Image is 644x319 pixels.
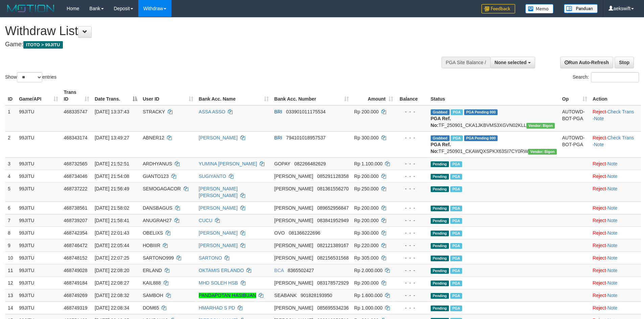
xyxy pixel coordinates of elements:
[528,149,556,155] span: Vendor URL: https://checkout31.1velocity.biz
[590,301,641,314] td: ·
[16,227,61,239] td: 99JITU
[95,186,129,191] span: [DATE] 21:56:49
[399,134,425,141] div: - - -
[16,170,61,182] td: 99JITU
[399,267,425,274] div: - - -
[274,293,296,298] span: SEABANK
[274,109,282,114] span: BRI
[64,280,87,286] span: 468749184
[16,301,61,314] td: 99JITU
[399,242,425,249] div: - - -
[354,268,383,273] span: Rp 2.000.000
[317,174,349,179] span: Copy 085291128358 to clipboard
[199,174,226,179] a: SUGIYANTO
[294,161,326,166] span: Copy 082266482629 to clipboard
[199,243,238,248] a: [PERSON_NAME]
[64,205,87,211] span: 468738561
[431,116,451,128] b: PGA Ref. No:
[16,157,61,170] td: 99JITU
[590,276,641,289] td: ·
[286,109,326,114] span: Copy 033901011175534 to clipboard
[490,57,535,68] button: None selected
[590,105,641,132] td: · ·
[92,86,140,105] th: Date Trans.: activate to sort column descending
[450,293,462,299] span: Marked by aeksuzuki
[199,230,238,236] a: [PERSON_NAME]
[399,160,425,167] div: - - -
[593,255,606,261] a: Reject
[451,135,462,141] span: Marked by aeklambo
[317,186,349,191] span: Copy 081361556270 to clipboard
[317,218,349,223] span: Copy 083841952949 to clipboard
[607,243,618,248] a: Note
[143,109,165,114] span: STRACKY
[607,305,618,311] a: Note
[399,230,425,236] div: - - -
[5,251,16,264] td: 10
[450,256,462,261] span: Marked by aekford
[143,218,172,223] span: ANUGRAH27
[274,280,313,286] span: [PERSON_NAME]
[590,239,641,251] td: ·
[95,293,129,298] span: [DATE] 22:08:32
[274,268,284,273] span: BCA
[143,243,160,248] span: HOBIIIR
[526,123,555,129] span: Vendor URL: https://checkout31.1velocity.biz
[5,170,16,182] td: 4
[354,186,379,191] span: Rp 250.000
[450,161,462,167] span: Marked by aekford
[317,305,349,311] span: Copy 085695534236 to clipboard
[5,86,16,105] th: ID
[274,255,313,261] span: [PERSON_NAME]
[143,161,172,166] span: ARDHYANUS
[274,218,313,223] span: [PERSON_NAME]
[199,280,238,286] a: MHD SOLEH HSB
[5,227,16,239] td: 8
[199,255,222,261] a: SARTONO
[431,268,449,274] span: Pending
[607,109,634,114] a: Check Trans
[431,161,449,167] span: Pending
[607,293,618,298] a: Note
[317,205,349,211] span: Copy 089652956847 to clipboard
[5,157,16,170] td: 3
[590,264,641,276] td: ·
[95,230,129,236] span: [DATE] 22:01:43
[16,86,61,105] th: Game/API: activate to sort column ascending
[64,305,87,311] span: 468749319
[464,135,498,141] span: PGA Pending
[590,251,641,264] td: ·
[199,268,244,273] a: OKTAMIS ERLANDO
[354,218,379,223] span: Rp 200.000
[559,86,590,105] th: Op: activate to sort column ascending
[199,161,257,166] a: YUMINA [PERSON_NAME]
[450,281,462,286] span: Marked by aekford
[352,86,396,105] th: Amount: activate to sort column ascending
[143,255,174,261] span: SARTONO999
[16,239,61,251] td: 99JITU
[64,268,87,273] span: 468749028
[199,218,212,223] a: CUCU
[428,105,559,132] td: TF_250901_CKA1JKBVMS3XGVN02KLL
[591,72,639,82] input: Search:
[95,243,129,248] span: [DATE] 22:05:44
[590,157,641,170] td: ·
[16,276,61,289] td: 99JITU
[199,293,256,298] a: PANDAPOTAN HASIBUAN
[451,109,462,115] span: Marked by aeklambo
[464,109,498,115] span: PGA Pending
[64,135,87,140] span: 468343174
[428,86,559,105] th: Status
[590,289,641,301] td: ·
[274,305,313,311] span: [PERSON_NAME]
[593,243,606,248] a: Reject
[95,305,129,311] span: [DATE] 22:08:34
[196,86,272,105] th: Bank Acc. Name: activate to sort column ascending
[23,41,63,49] span: ITOTO > 99JITU
[5,72,56,82] label: Show entries
[593,218,606,223] a: Reject
[317,280,349,286] span: Copy 083178572929 to clipboard
[607,161,618,166] a: Note
[590,170,641,182] td: ·
[274,205,313,211] span: [PERSON_NAME]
